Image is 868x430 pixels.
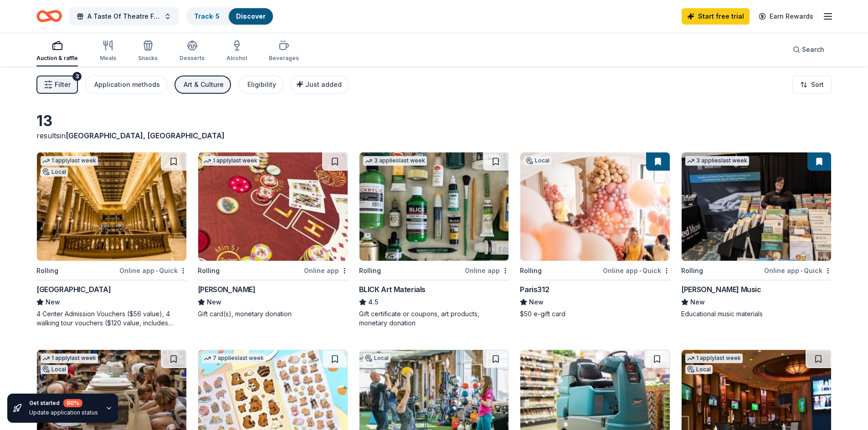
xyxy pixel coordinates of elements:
a: Image for Alfred Music3 applieslast weekRollingOnline app•Quick[PERSON_NAME] MusicNewEducational ... [681,152,832,319]
span: New [690,297,705,308]
div: 3 applies last week [363,156,427,166]
img: Image for BLICK Art Materials [360,152,509,261]
div: Rolling [36,265,58,276]
button: Auction & raffle [36,36,78,66]
div: Alcohol [226,55,247,62]
div: Rolling [359,265,381,276]
span: [GEOGRAPHIC_DATA], [GEOGRAPHIC_DATA] [66,131,225,140]
span: Just added [305,81,342,88]
img: Image for Chicago Architecture Center [37,152,186,261]
div: Educational music materials [681,309,832,319]
span: Sort [811,79,824,90]
div: [PERSON_NAME] [198,284,256,295]
div: Gift certificate or coupons, art products, monetary donation [359,309,509,328]
img: Image for Paris312 [520,152,670,261]
div: Local [524,156,551,165]
div: Beverages [269,55,299,62]
a: Discover [236,12,266,20]
div: Application methods [94,79,160,90]
div: [GEOGRAPHIC_DATA] [36,284,111,295]
span: New [46,297,60,308]
button: Just added [291,76,349,94]
span: New [529,297,544,308]
div: Online app [304,265,348,276]
div: 1 apply last week [202,156,259,166]
div: 7 applies last week [202,354,266,363]
div: $50 e-gift card [520,309,670,319]
button: A Taste Of Theatre Festival [69,7,179,25]
div: Online app [465,265,509,276]
a: Earn Rewards [753,8,819,25]
div: 1 apply last week [41,156,98,166]
img: Image for Alfred Music [682,152,831,261]
div: Art & Culture [184,79,224,90]
span: • [801,267,802,274]
div: Local [363,354,390,363]
button: Track· 5Discover [186,7,274,25]
div: results [36,130,348,141]
div: 1 apply last week [41,354,98,363]
div: Local [685,365,713,374]
button: Meals [100,36,116,66]
span: Filter [55,79,71,90]
button: Eligibility [238,76,283,94]
a: Image for Chicago Architecture Center1 applylast weekLocalRollingOnline app•Quick[GEOGRAPHIC_DATA... [36,152,187,328]
div: [PERSON_NAME] Music [681,284,761,295]
button: Sort [792,76,832,94]
span: in [60,131,225,140]
div: Snacks [138,55,158,62]
button: Beverages [269,36,299,66]
div: Desserts [180,55,205,62]
div: Online app Quick [119,265,187,276]
img: Image for Boyd Gaming [198,152,348,261]
div: Local [41,167,68,177]
a: Image for Boyd Gaming1 applylast weekRollingOnline app[PERSON_NAME]NewGift card(s), monetary dona... [198,152,348,319]
div: Meals [100,55,116,62]
button: Search [786,40,832,59]
button: Art & Culture [175,76,231,94]
div: 1 apply last week [685,354,743,363]
a: Home [36,5,62,27]
a: Image for BLICK Art Materials3 applieslast weekRollingOnline appBLICK Art Materials4.5Gift certif... [359,152,509,328]
div: Get started [29,399,98,407]
button: Alcohol [226,36,247,66]
span: A Taste Of Theatre Festival [87,11,160,22]
div: Rolling [520,265,542,276]
div: Online app Quick [764,265,832,276]
span: • [156,267,158,274]
div: Paris312 [520,284,549,295]
div: BLICK Art Materials [359,284,426,295]
span: • [639,267,641,274]
div: Eligibility [247,79,276,90]
a: Image for Paris312LocalRollingOnline app•QuickParis312New$50 e-gift card [520,152,670,319]
button: Application methods [85,76,167,94]
div: Update application status [29,409,98,416]
button: Desserts [180,36,205,66]
a: Track· 5 [194,12,220,20]
div: 3 [72,72,82,81]
div: Auction & raffle [36,55,78,62]
div: Rolling [198,265,220,276]
span: Search [802,44,824,55]
div: 3 applies last week [685,156,749,166]
button: Snacks [138,36,158,66]
span: 4.5 [368,297,378,308]
a: Start free trial [682,8,750,25]
div: Online app Quick [603,265,670,276]
div: Gift card(s), monetary donation [198,309,348,319]
div: 4 Center Admission Vouchers ($56 value), 4 walking tour vouchers ($120 value, includes Center Adm... [36,309,187,328]
button: Filter3 [36,76,78,94]
div: Rolling [681,265,703,276]
div: Local [41,365,68,374]
div: 80 % [63,399,82,407]
span: New [207,297,221,308]
div: 13 [36,112,348,130]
